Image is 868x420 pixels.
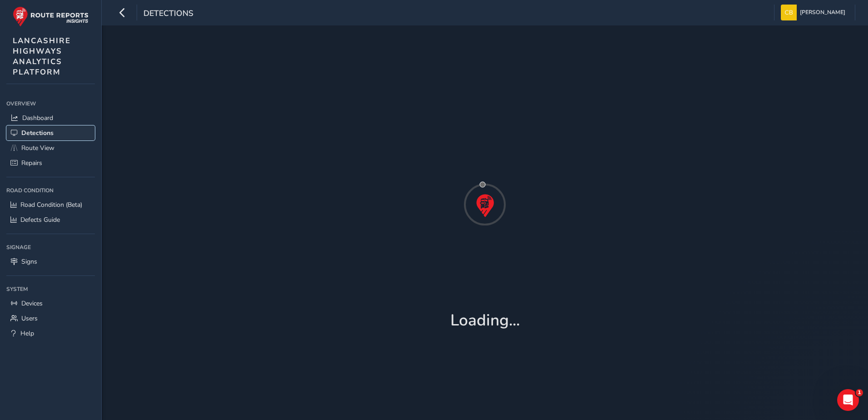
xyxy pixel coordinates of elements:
[856,389,863,396] span: 1
[20,215,60,224] span: Defects Guide
[6,184,95,197] div: Road Condition
[21,159,42,167] span: Repairs
[6,296,95,311] a: Devices
[6,282,95,296] div: System
[6,197,95,212] a: Road Condition (Beta)
[22,114,53,122] span: Dashboard
[20,329,34,338] span: Help
[21,314,38,323] span: Users
[450,311,520,330] h1: Loading...
[6,140,95,155] a: Route View
[21,257,37,266] span: Signs
[20,200,82,209] span: Road Condition (Beta)
[13,35,71,77] span: LANCASHIRE HIGHWAYS ANALYTICS PLATFORM
[6,212,95,227] a: Defects Guide
[6,240,95,254] div: Signage
[21,129,54,137] span: Detections
[837,389,859,411] iframe: Intercom live chat
[21,299,43,308] span: Devices
[13,6,89,27] img: rr logo
[781,5,848,20] button: [PERSON_NAME]
[6,110,95,125] a: Dashboard
[6,155,95,170] a: Repairs
[6,311,95,326] a: Users
[6,97,95,110] div: Overview
[6,254,95,269] a: Signs
[21,144,54,152] span: Route View
[143,8,193,20] span: Detections
[800,5,845,20] span: [PERSON_NAME]
[781,5,797,20] img: diamond-layout
[6,125,95,140] a: Detections
[6,326,95,341] a: Help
